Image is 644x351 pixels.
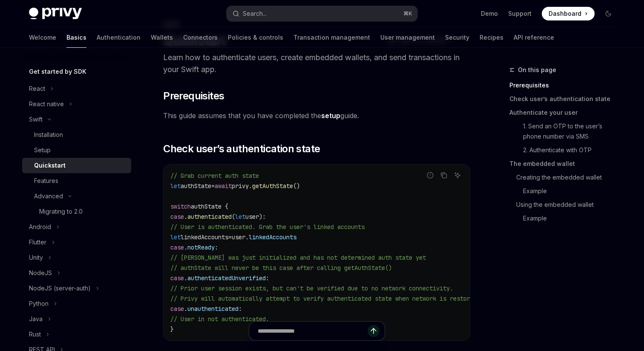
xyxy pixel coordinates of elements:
[518,65,556,75] span: On this page
[29,237,46,247] div: Flutter
[22,173,131,189] a: Features
[509,92,622,106] a: Check user’s authentication state
[252,182,293,190] span: getAuthState
[29,8,82,20] img: dark logo
[22,327,131,342] button: Toggle Rust section
[170,244,184,251] span: case
[181,233,228,241] span: linkedAccounts
[509,171,622,184] a: Creating the embedded wallet
[22,296,131,311] button: Toggle Python section
[29,67,86,77] h5: Get started by SDK
[170,213,184,220] span: case
[22,204,131,219] a: Migrating to 2.0
[29,283,91,293] div: NodeJS (server-auth)
[184,213,187,220] span: .
[403,10,412,17] span: ⌘ K
[425,170,436,181] button: Report incorrect code
[22,127,131,142] a: Installation
[29,27,56,48] a: Welcome
[228,27,283,48] a: Policies & controls
[293,27,370,48] a: Transaction management
[509,212,622,225] a: Example
[235,213,245,220] span: let
[170,203,191,210] span: switch
[249,233,296,241] span: linkedAccounts
[22,250,131,265] button: Toggle Unity section
[227,6,417,21] button: Open search
[239,305,242,313] span: :
[191,203,228,210] span: authState {
[184,274,187,282] span: .
[34,176,58,186] div: Features
[368,325,379,337] button: Send message
[321,111,340,120] a: setup
[452,170,463,181] button: Ask AI
[232,213,235,220] span: (
[170,182,181,190] span: let
[22,219,131,235] button: Toggle Android section
[22,112,131,127] button: Toggle Swift section
[445,27,469,48] a: Security
[163,52,470,75] p: Learn how to authenticate users, create embedded wallets, and send transactions in your Swift app.
[29,99,64,109] div: React native
[509,119,622,143] a: 1. Send an OTP to the user’s phone number via SMS
[29,329,41,339] div: Rust
[163,142,320,156] span: Check user’s authentication state
[215,182,232,190] span: await
[509,198,622,212] a: Using the embedded wallet
[380,27,435,48] a: User management
[34,145,51,155] div: Setup
[29,314,43,324] div: Java
[170,233,181,241] span: let
[184,305,187,313] span: .
[232,233,249,241] span: user.
[258,322,368,340] input: Ask a question...
[170,295,480,302] span: // Privy will automatically attempt to verify authenticated state when network is restored.
[438,170,449,181] button: Copy the contents from the code block
[183,27,218,48] a: Connectors
[170,172,259,180] span: // Grab current auth state
[481,9,498,18] a: Demo
[22,142,131,158] a: Setup
[509,78,622,92] a: Prerequisites
[22,96,131,112] button: Toggle React native section
[508,9,532,18] a: Support
[29,84,45,94] div: React
[187,274,266,282] span: authenticatedUnverified
[262,213,266,220] span: :
[480,27,503,48] a: Recipes
[34,191,63,201] div: Advanced
[170,274,184,282] span: case
[66,27,86,48] a: Basics
[184,244,187,251] span: .
[34,130,63,140] div: Installation
[22,311,131,327] button: Toggle Java section
[22,235,131,250] button: Toggle Flutter section
[163,110,470,122] span: This guide assumes that you have completed the guide.
[170,284,453,292] span: // Prior user session exists, but can't be verified due to no network connectivity.
[509,157,622,171] a: The embedded wallet
[29,299,49,309] div: Python
[170,305,184,313] span: case
[22,189,131,204] button: Toggle Advanced section
[151,27,173,48] a: Wallets
[22,81,131,96] button: Toggle React section
[266,274,269,282] span: :
[187,244,215,251] span: notReady
[243,9,267,19] div: Search...
[170,254,426,261] span: // [PERSON_NAME] was just initialized and has not determined auth state yet
[514,27,554,48] a: API reference
[509,184,622,198] a: Example
[181,182,211,190] span: authState
[228,233,232,241] span: =
[549,9,581,18] span: Dashboard
[22,281,131,296] button: Toggle NodeJS (server-auth) section
[293,182,300,190] span: ()
[232,182,252,190] span: privy.
[97,27,141,48] a: Authentication
[509,106,622,119] a: Authenticate your user
[163,89,224,103] span: Prerequisites
[509,143,622,157] a: 2. Authenticate with OTP
[170,315,269,323] span: // User in not authenticated.
[34,160,66,171] div: Quickstart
